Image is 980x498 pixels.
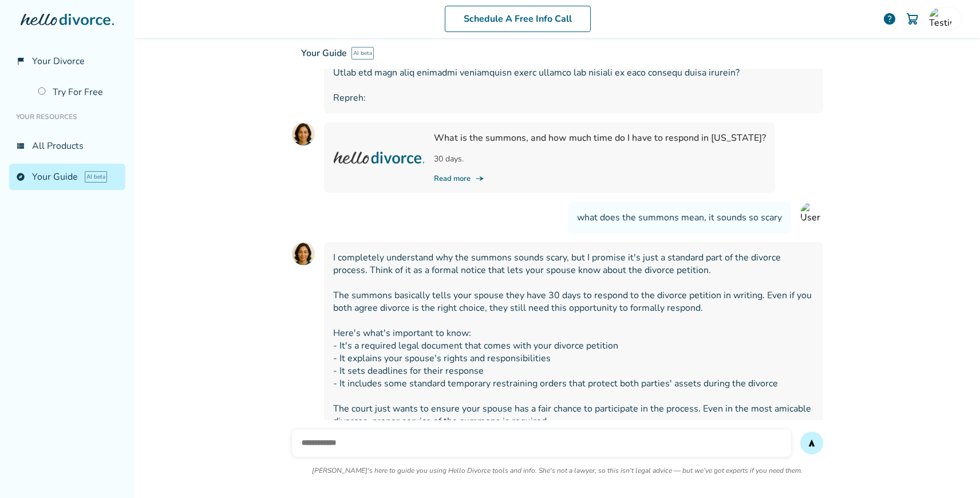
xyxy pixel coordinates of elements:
[807,438,816,448] span: send
[301,47,347,60] span: Your Guide
[800,202,823,225] img: User
[16,141,25,151] span: view_list
[9,164,125,190] a: exploreYour GuideAI beta
[906,12,919,26] img: Cart
[351,47,374,60] span: AI beta
[434,173,766,184] a: Read moreline_end_arrow_notch
[16,57,25,66] span: flag_2
[577,211,782,224] span: what does the summons mean, it sounds so scary
[16,172,25,181] span: explore
[31,79,125,105] a: Try For Free
[9,133,125,159] a: view_listAll Products
[292,242,315,265] img: AI Assistant
[292,122,315,145] img: AI Assistant
[883,12,896,26] a: help
[85,171,107,183] span: AI beta
[434,132,766,144] h3: What is the summons, and how much time do I have to respond in [US_STATE]?
[929,7,952,30] img: Testing CA
[9,48,125,74] a: flag_2Your Divorce
[475,174,484,183] span: line_end_arrow_notch
[333,251,814,453] span: I completely understand why the summons sounds scary, but I promise it's just a standard part of ...
[434,153,766,164] p: 30 days.
[32,55,85,68] span: Your Divorce
[9,105,125,128] li: Your Resources
[800,432,823,454] button: send
[333,132,425,184] img: What is the summons, and how much time do I have to respond in California?
[445,6,591,32] a: Schedule A Free Info Call
[312,466,803,475] p: [PERSON_NAME]'s here to guide you using Hello Divorce tools and info. She's not a lawyer, so this...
